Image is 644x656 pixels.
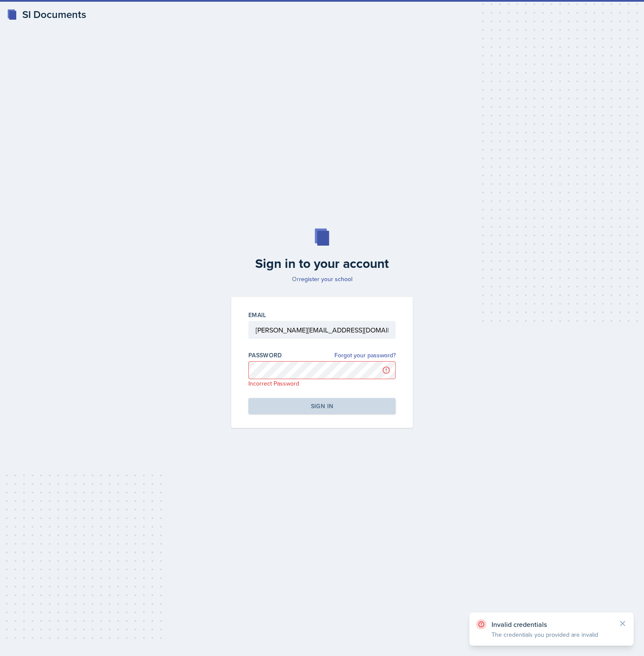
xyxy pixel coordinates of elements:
[248,398,396,414] button: Sign in
[248,321,396,339] input: Email
[226,256,418,271] h2: Sign in to your account
[492,620,611,629] p: Invalid credentials
[7,7,86,22] a: SI Documents
[311,402,333,410] div: Sign in
[248,379,396,388] p: Incorrect Password
[492,630,611,639] p: The credentials you provided are invalid
[248,351,282,359] label: Password
[248,311,266,319] label: Email
[226,275,418,283] p: Or
[334,351,396,360] a: Forgot your password?
[299,275,352,283] a: register your school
